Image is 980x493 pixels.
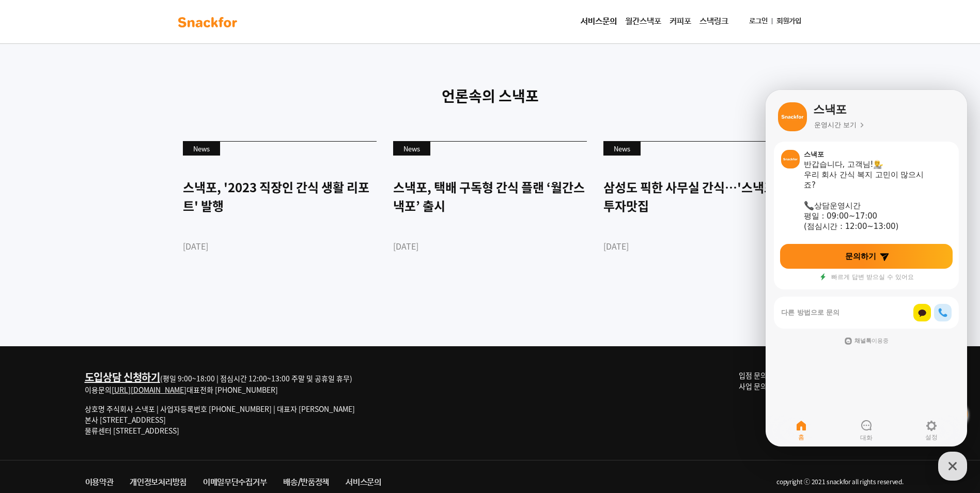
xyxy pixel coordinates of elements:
[85,404,355,436] p: 상호명 주식회사 스낵포 | 사업자등록번호 [PHONE_NUMBER] | 대표자 [PERSON_NAME] 본사 [STREET_ADDRESS] 물류센터 [STREET_ADDRESS]
[175,85,805,107] p: 언론속의 스낵포
[393,240,587,252] div: [DATE]
[77,473,122,492] a: 이용약관
[390,473,904,492] li: copyright ⓒ 2021 snackfor all rights reserved.
[85,370,355,395] div: (평일 9:00~18:00 | 점심시간 12:00~13:00 주말 및 공휴일 휴무) 이용문의 대표전화 [PHONE_NUMBER]
[621,11,665,32] a: 월간스낵포
[183,178,377,215] div: 스낵포, '2023 직장인 간식 생활 리포트' 발행
[603,142,641,156] div: News
[577,11,621,32] a: 서비스문의
[766,90,967,446] iframe: Channel chat
[112,384,186,395] a: [URL][DOMAIN_NAME]
[603,141,797,288] a: News 삼성도 픽한 사무실 간식…'스낵포'가 투자맛집 [DATE]
[195,473,275,492] a: 이메일무단수집거부
[745,12,772,31] a: 로그인
[175,14,240,30] img: background-main-color.svg
[337,473,390,492] a: 서비스문의
[393,142,430,156] div: News
[772,12,805,31] a: 회원가입
[393,141,587,288] a: News 스낵포, 택배 구독형 간식 플랜 ‘월간스낵포’ 출시 [DATE]
[85,369,160,384] a: 도입상담 신청하기
[603,240,797,252] div: [DATE]
[121,473,195,492] a: 개인정보처리방침
[739,370,888,391] span: 입점 문의: [EMAIL_ADDRESS][DOMAIN_NAME] 사업 문의: [EMAIL_ADDRESS][DOMAIN_NAME]
[183,142,220,156] div: News
[695,11,733,32] a: 스낵링크
[275,473,337,492] a: 배송/반품정책
[665,11,695,32] a: 커피포
[183,141,377,288] a: News 스낵포, '2023 직장인 간식 생활 리포트' 발행 [DATE]
[393,178,587,215] div: 스낵포, 택배 구독형 간식 플랜 ‘월간스낵포’ 출시
[603,178,797,215] div: 삼성도 픽한 사무실 간식…'스낵포'가 투자맛집
[183,240,377,252] div: [DATE]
